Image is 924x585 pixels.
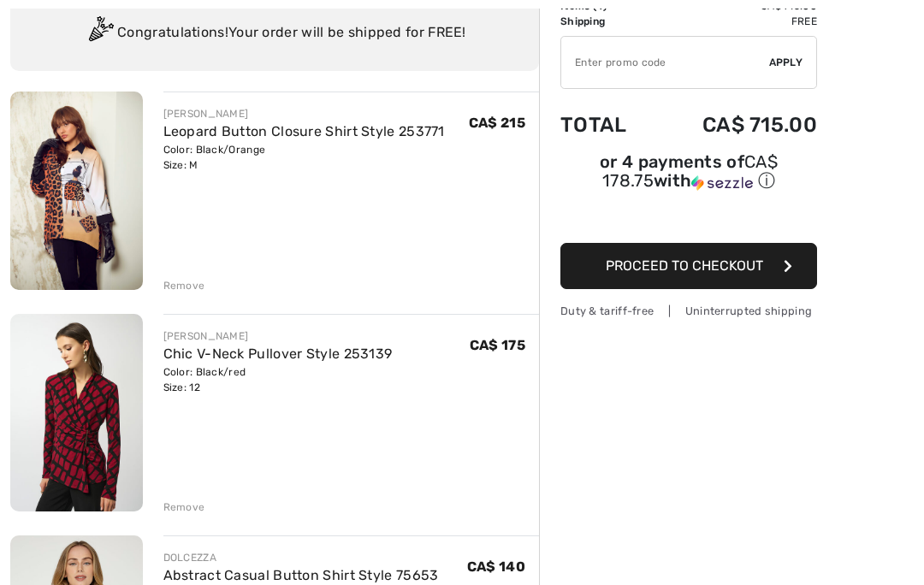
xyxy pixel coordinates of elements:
[691,175,753,191] img: Sezzle
[163,550,439,565] div: DOLCEZZA
[10,92,143,290] img: Leopard Button Closure Shirt Style 253771
[467,558,525,575] span: CA$ 140
[560,243,817,289] button: Proceed to Checkout
[163,328,393,344] div: [PERSON_NAME]
[602,151,778,191] span: CA$ 178.75
[470,337,525,353] span: CA$ 175
[163,123,445,139] a: Leopard Button Closure Shirt Style 253771
[560,303,817,319] div: Duty & tariff-free | Uninterrupted shipping
[560,96,654,154] td: Total
[163,346,393,362] a: Chic V-Neck Pullover Style 253139
[654,14,817,29] td: Free
[469,115,525,131] span: CA$ 215
[163,364,393,395] div: Color: Black/red Size: 12
[606,257,763,274] span: Proceed to Checkout
[83,16,117,50] img: Congratulation2.svg
[163,142,445,173] div: Color: Black/Orange Size: M
[10,314,143,511] img: Chic V-Neck Pullover Style 253139
[163,499,205,515] div: Remove
[163,278,205,293] div: Remove
[769,55,803,70] span: Apply
[31,16,518,50] div: Congratulations! Your order will be shipped for FREE!
[561,37,769,88] input: Promo code
[163,567,439,583] a: Abstract Casual Button Shirt Style 75653
[654,96,817,154] td: CA$ 715.00
[163,106,445,121] div: [PERSON_NAME]
[560,154,817,192] div: or 4 payments of with
[560,14,654,29] td: Shipping
[560,198,817,237] iframe: PayPal-paypal
[560,154,817,198] div: or 4 payments ofCA$ 178.75withSezzle Click to learn more about Sezzle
